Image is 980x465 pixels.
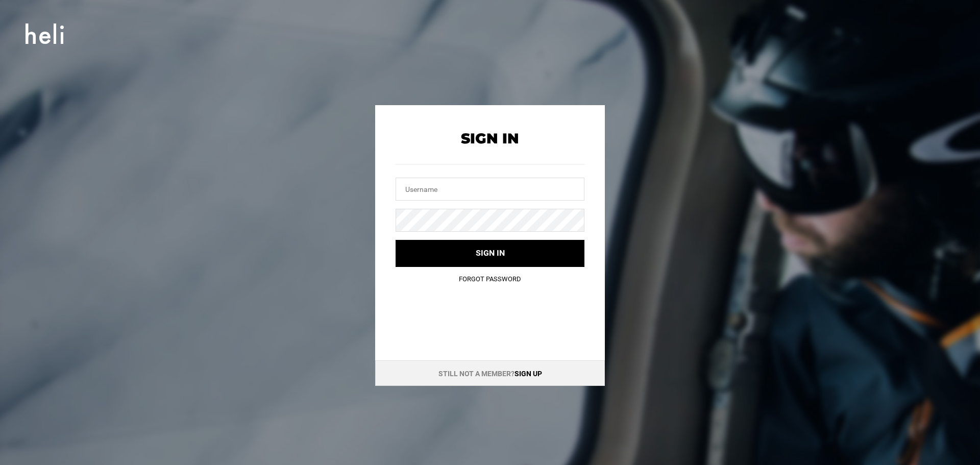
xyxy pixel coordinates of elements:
a: Sign up [514,370,542,378]
button: Sign in [396,240,584,267]
a: Forgot Password [459,275,521,283]
input: Username [396,178,584,201]
div: Still not a member? [375,360,605,386]
h2: Sign In [396,131,584,146]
